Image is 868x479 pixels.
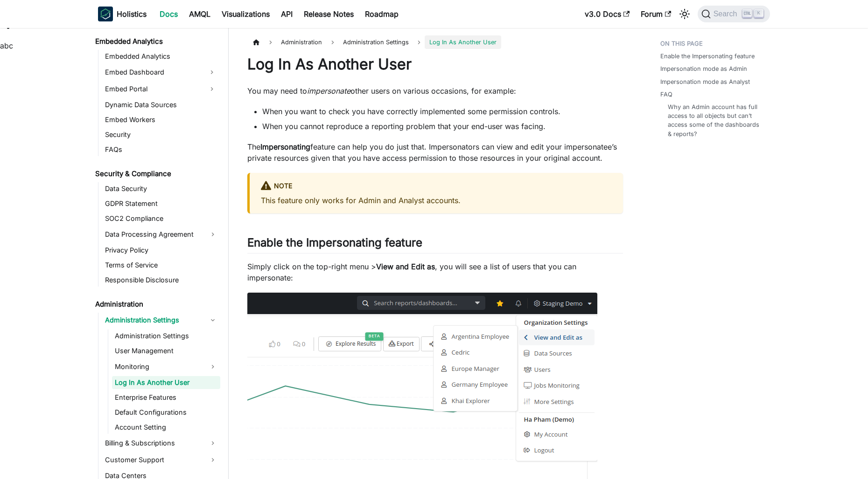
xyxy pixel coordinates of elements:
a: Impersonation mode as Admin [660,64,747,73]
a: API [275,7,298,21]
li: When you want to check you have correctly implemented some permission controls. [262,106,623,117]
em: impersonate [307,86,350,96]
a: Administration [92,298,220,311]
div: Note [261,180,612,192]
a: Default Configurations [112,406,220,419]
span: Log In As Another User [425,35,501,49]
a: Embed Workers [102,113,220,126]
p: The feature can help you do just that. Impersonators can view and edit your impersonatee’s privat... [247,141,623,164]
a: Forum [635,7,677,21]
h1: Log In As Another User [247,55,623,74]
a: Docs [154,7,183,21]
a: Enterprise Features [112,391,220,404]
a: Log In As Another User [112,376,220,389]
a: Roadmap [359,7,404,21]
nav: Docs sidebar [89,28,229,479]
a: Release Notes [298,7,359,21]
a: Security & Compliance [92,167,220,180]
a: Monitoring [112,359,220,374]
p: Simply click on the top-right menu > , you will see a list of users that you can impersonate: [247,261,623,283]
a: Security [102,128,220,141]
a: GDPR Statement [102,197,220,210]
a: Account Setting [112,421,220,434]
a: Impersonation mode as Analyst [660,77,750,86]
p: This feature only works for Admin and Analyst accounts. [261,195,612,206]
img: Holistics [98,7,113,21]
nav: Breadcrumbs [247,35,623,49]
a: SOC2 Compliance [102,212,220,225]
a: Data Processing Agreement [102,227,220,242]
span: Administration Settings [338,35,413,49]
a: Home page [247,35,265,49]
a: FAQ [660,90,672,99]
span: Administration [276,35,327,49]
strong: View and Edit as [376,262,435,271]
a: User Management [112,344,220,357]
a: Visualizations [216,7,275,21]
a: Embedded Analytics [92,35,220,48]
a: Embed Portal [102,82,203,96]
a: Terms of Service [102,259,220,272]
a: Dynamic Data Sources [102,98,220,111]
button: Search (Ctrl+K) [698,6,770,22]
kbd: K [754,9,763,18]
a: Responsible Disclosure [102,274,220,287]
a: AMQL [183,7,216,21]
h2: Enable the Impersonating feature [247,236,623,253]
b: Holistics [117,8,147,20]
button: Switch between dark and light mode (currently light mode) [677,7,692,21]
button: Expand sidebar category 'Embed Dashboard' [203,65,220,80]
a: Data Security [102,182,220,195]
span: Search [711,10,743,18]
a: Embedded Analytics [102,50,220,63]
strong: Impersonating [260,142,310,151]
a: Customer Support [102,452,220,467]
a: Administration Settings [112,329,220,342]
a: FAQs [102,143,220,156]
a: Enable the Impersonating feature [660,52,755,61]
li: When you cannot reproduce a reporting problem that your end-user was facing. [262,121,623,132]
a: Embed Dashboard [102,65,203,80]
a: Administration Settings [102,313,220,328]
button: Expand sidebar category 'Embed Portal' [203,82,220,96]
a: HolisticsHolistics [98,7,147,21]
a: v3.0 Docs [579,7,635,21]
p: You may need to other users on various occasions, for example: [247,85,623,96]
a: Why an Admin account has full access to all objects but can’t access some of the dashboards & rep... [668,103,761,138]
a: Privacy Policy [102,244,220,257]
a: Billing & Subscriptions [102,436,220,451]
